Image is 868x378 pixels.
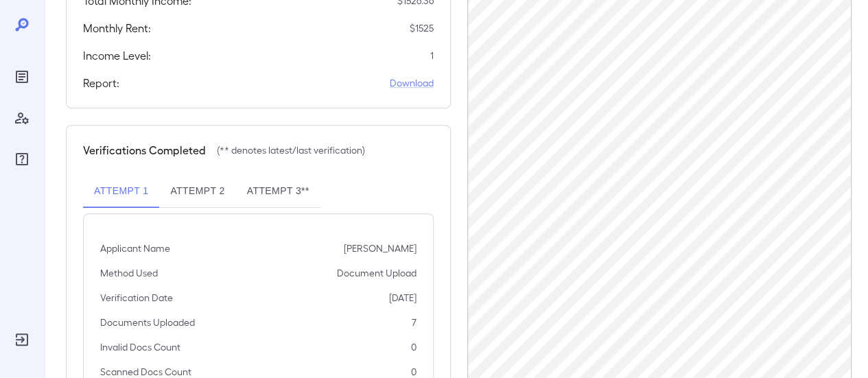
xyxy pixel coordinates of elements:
[100,291,173,305] p: Verification Date
[430,49,434,62] p: 1
[83,47,151,64] h5: Income Level:
[100,316,195,329] p: Documents Uploaded
[11,148,33,170] div: FAQ
[100,340,180,354] p: Invalid Docs Count
[410,21,434,35] p: $ 1525
[100,241,170,255] p: Applicant Name
[159,175,235,208] button: Attempt 2
[83,20,151,36] h5: Monthly Rent:
[100,266,158,280] p: Method Used
[236,175,320,208] button: Attempt 3**
[11,329,33,351] div: Log Out
[83,75,119,91] h5: Report:
[83,142,206,158] h5: Verifications Completed
[389,291,417,305] p: [DATE]
[11,66,33,88] div: Reports
[390,76,434,90] a: Download
[337,266,417,280] p: Document Upload
[411,340,417,354] p: 0
[11,107,33,129] div: Manage Users
[344,241,417,255] p: [PERSON_NAME]
[217,143,365,157] p: (** denotes latest/last verification)
[412,316,417,329] p: 7
[83,175,159,208] button: Attempt 1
